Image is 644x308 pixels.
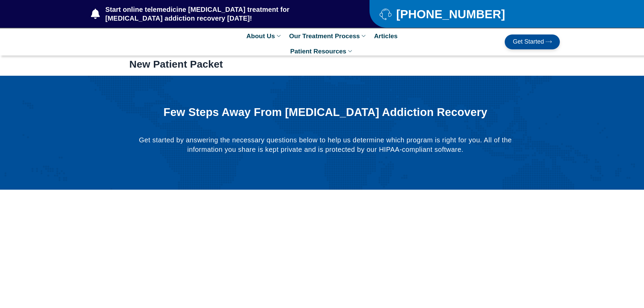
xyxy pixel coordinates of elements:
[104,5,343,23] span: Start online telemedicine [MEDICAL_DATA] treatment for [MEDICAL_DATA] addiction recovery [DATE]!
[371,28,401,44] a: Articles
[155,106,495,118] h1: Few Steps Away From [MEDICAL_DATA] Addiction Recovery
[395,10,505,18] span: [PHONE_NUMBER]
[380,8,543,20] a: [PHONE_NUMBER]
[243,28,286,44] a: About Us
[91,5,342,23] a: Start online telemedicine [MEDICAL_DATA] treatment for [MEDICAL_DATA] addiction recovery [DATE]!
[287,44,357,59] a: Patient Resources
[513,39,544,45] span: Get Started
[138,135,512,154] p: Get started by answering the necessary questions below to help us determine which program is righ...
[286,28,371,44] a: Our Treatment Process
[129,58,515,70] h1: New Patient Packet
[505,34,560,49] a: Get Started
